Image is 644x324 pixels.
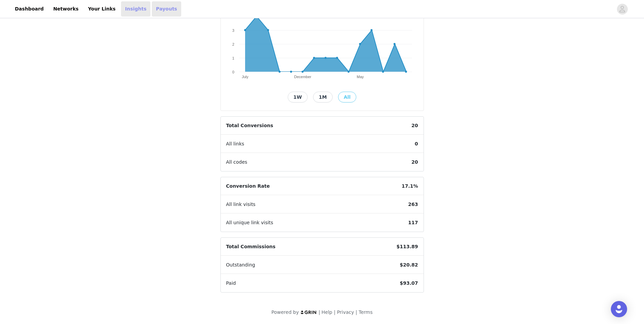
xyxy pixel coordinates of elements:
[221,256,261,274] span: Outstanding
[396,177,424,195] span: 17.1%
[49,1,82,17] a: Networks
[394,274,423,292] span: $93.07
[611,301,627,317] div: Open Intercom Messenger
[152,1,181,17] a: Payouts
[318,309,320,315] span: |
[334,309,335,315] span: |
[406,117,423,135] span: 20
[394,256,423,274] span: $20.82
[221,195,261,213] span: All link visits
[84,1,120,17] a: Your Links
[337,309,354,315] a: Privacy
[356,309,357,315] span: |
[403,195,423,213] span: 263
[221,153,253,171] span: All codes
[619,4,625,15] div: avatar
[403,214,423,232] span: 117
[271,309,299,315] span: Powered by
[221,117,279,135] span: Total Conversions
[406,153,423,171] span: 20
[221,177,275,195] span: Conversion Rate
[357,75,364,79] text: May
[232,42,234,46] text: 2
[232,70,234,74] text: 0
[294,75,311,79] text: December
[221,214,279,232] span: All unique link visits
[359,309,373,315] a: Terms
[221,238,281,256] span: Total Commissions
[391,238,424,256] span: $113.89
[11,1,48,17] a: Dashboard
[221,274,241,292] span: Paid
[242,75,248,79] text: July
[232,56,234,60] text: 1
[409,135,424,153] span: 0
[321,309,332,315] a: Help
[313,92,333,102] button: 1M
[338,92,356,102] button: All
[300,310,317,315] img: logo
[221,135,250,153] span: All links
[288,92,308,102] button: 1W
[121,1,150,17] a: Insights
[232,28,234,32] text: 3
